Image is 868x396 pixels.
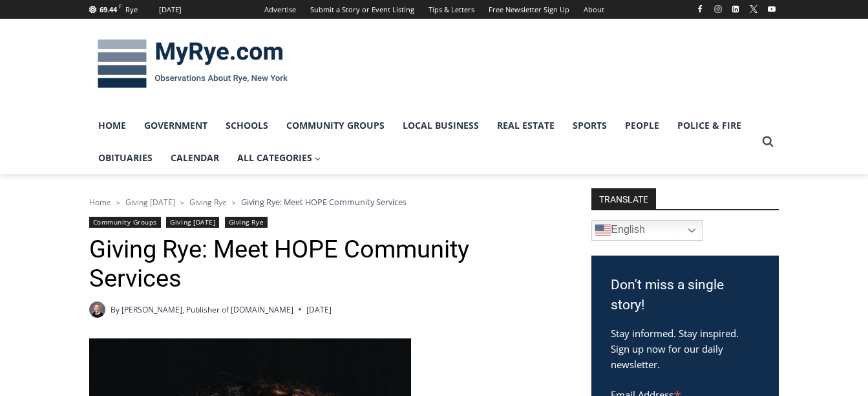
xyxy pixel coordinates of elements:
[159,4,182,16] div: [DATE]
[100,5,117,14] span: 69.44
[89,30,296,98] img: MyRye.com
[89,109,756,175] nav: Primary Navigation
[692,1,708,17] a: Facebook
[89,142,162,174] a: Obituaries
[89,109,135,142] a: Home
[616,109,668,142] a: People
[241,196,407,208] span: Giving Rye: Meet HOPE Community Services
[232,198,236,207] span: >
[764,1,779,17] a: YouTube
[611,325,759,372] p: Stay informed. Stay inspired. Sign up now for our daily newsletter.
[125,4,138,16] div: Rye
[89,195,558,208] nav: Breadcrumbs
[237,151,321,165] span: All Categories
[89,197,111,208] a: Home
[595,223,611,238] img: en
[488,109,564,142] a: Real Estate
[306,303,332,316] time: [DATE]
[111,303,120,316] span: By
[394,109,488,142] a: Local Business
[89,302,105,318] a: Author image
[162,142,228,174] a: Calendar
[746,1,761,17] a: X
[119,3,122,10] span: F
[728,1,743,17] a: Linkedin
[277,109,394,142] a: Community Groups
[225,217,268,228] a: Giving Rye
[591,220,703,241] a: English
[135,109,217,142] a: Government
[116,198,120,207] span: >
[710,1,726,17] a: Instagram
[180,198,184,207] span: >
[228,142,330,174] a: All Categories
[89,235,558,294] h1: Giving Rye: Meet HOPE Community Services
[217,109,277,142] a: Schools
[166,217,219,228] a: Giving [DATE]
[122,304,293,315] a: [PERSON_NAME], Publisher of [DOMAIN_NAME]
[189,197,227,208] a: Giving Rye
[756,130,779,153] button: View Search Form
[564,109,616,142] a: Sports
[125,197,175,208] a: Giving [DATE]
[668,109,750,142] a: Police & Fire
[89,217,161,228] a: Community Groups
[611,275,759,316] h3: Don't miss a single story!
[591,188,656,209] strong: TRANSLATE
